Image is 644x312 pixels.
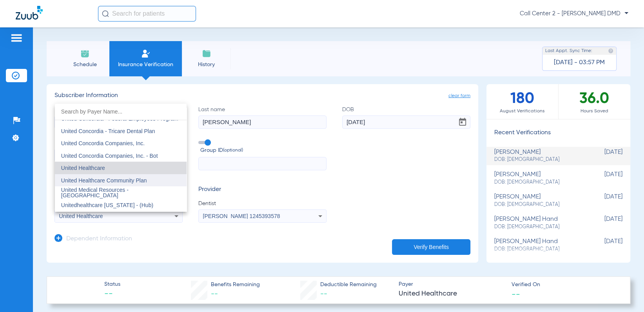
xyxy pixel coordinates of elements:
span: United Concordia - Tricare Dental Plan [61,128,155,134]
span: United Medical Resources - [GEOGRAPHIC_DATA] [61,187,129,198]
span: United Concordia Companies, Inc. - Bot [61,153,158,159]
iframe: Chat Widget [605,274,644,312]
span: United Concordia Companies, Inc. [61,140,145,146]
span: Unitedhealthcare [US_STATE] - (Hub) [61,202,153,208]
input: dropdown search [55,104,187,120]
span: United Healthcare Community Plan [61,177,147,184]
span: United Healthcare [61,165,105,171]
